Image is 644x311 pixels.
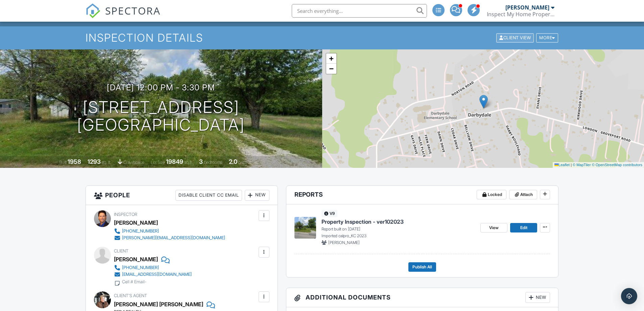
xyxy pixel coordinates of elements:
div: [PERSON_NAME][EMAIL_ADDRESS][DOMAIN_NAME] [122,235,225,241]
h3: People [86,186,278,205]
div: Cell # Email- [122,279,146,285]
div: [PERSON_NAME] [505,4,549,11]
div: Disable Client CC Email [175,190,242,201]
div: New [245,190,269,201]
a: Leaflet [554,163,570,167]
div: 1293 [88,158,101,165]
div: [EMAIL_ADDRESS][DOMAIN_NAME] [122,272,192,277]
span: bathrooms [238,160,258,165]
div: [PERSON_NAME] [114,218,158,228]
a: [PHONE_NUMBER] [114,264,192,271]
a: SPECTORA [86,9,161,23]
span: sq.ft. [184,160,193,165]
a: [EMAIL_ADDRESS][DOMAIN_NAME] [114,271,192,278]
h1: Inspection Details [86,32,559,44]
div: Open Intercom Messenger [621,288,637,304]
div: [PHONE_NUMBER] [122,265,159,270]
h3: Additional Documents [286,288,558,307]
a: [PHONE_NUMBER] [114,228,225,235]
div: 1958 [68,158,81,165]
span: Inspector [114,212,137,217]
a: © MapTiler [573,163,591,167]
a: Zoom in [326,53,336,64]
span: − [329,64,333,73]
span: | [571,163,572,167]
span: Lot Size [151,160,165,165]
div: Inspect My Home Property Inspections [487,11,554,18]
span: Client [114,248,128,253]
span: Built [59,160,67,165]
span: bedrooms [204,160,222,165]
div: [PHONE_NUMBER] [122,228,159,234]
input: Search everything... [292,4,427,18]
h1: [STREET_ADDRESS] [GEOGRAPHIC_DATA] [77,98,245,134]
div: New [525,292,550,303]
span: crawlspace [123,160,144,165]
a: Client View [496,35,535,40]
span: Client's Agent [114,293,147,298]
span: SPECTORA [105,3,161,18]
img: Marker [479,95,488,109]
div: [PERSON_NAME] [114,254,158,264]
a: © OpenStreetMap contributors [592,163,642,167]
a: Zoom out [326,64,336,74]
div: Client View [496,34,534,43]
h3: [DATE] 12:00 pm - 3:30 pm [107,83,215,92]
div: 3 [199,158,203,165]
div: 2.0 [229,158,237,165]
span: + [329,54,333,63]
div: More [536,34,558,43]
a: [PERSON_NAME] [PERSON_NAME] [114,299,203,309]
img: The Best Home Inspection Software - Spectora [86,3,100,18]
span: sq. ft. [102,160,111,165]
div: 19849 [166,158,183,165]
a: [PERSON_NAME][EMAIL_ADDRESS][DOMAIN_NAME] [114,235,225,241]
